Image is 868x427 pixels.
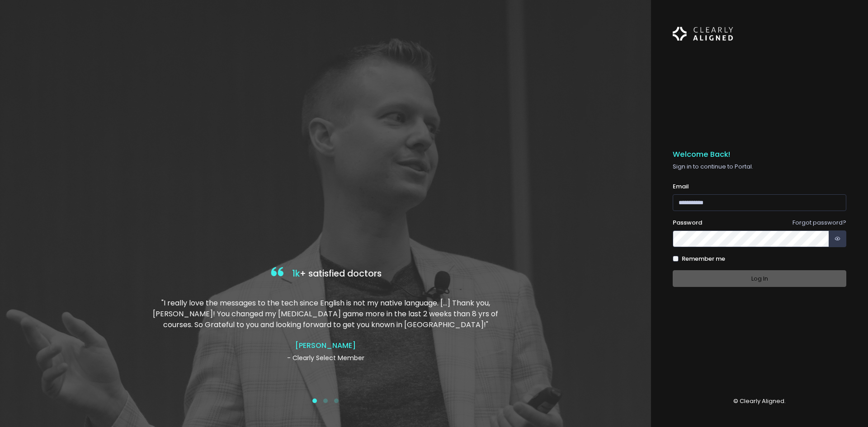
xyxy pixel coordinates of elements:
[793,218,846,227] a: Forgot password?
[673,182,689,191] label: Email
[673,150,846,159] h5: Welcome Back!
[151,341,500,350] h4: [PERSON_NAME]
[151,265,500,283] h4: + satisfied doctors
[151,298,500,330] p: "I really love the messages to the tech since English is not my native language. […] Thank you, [...
[673,22,733,46] img: Logo Horizontal
[673,218,702,227] label: Password
[673,397,846,406] p: © Clearly Aligned.
[673,162,846,171] p: Sign in to continue to Portal.
[151,353,500,363] p: - Clearly Select Member
[292,267,300,280] span: 1k
[682,254,725,263] label: Remember me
